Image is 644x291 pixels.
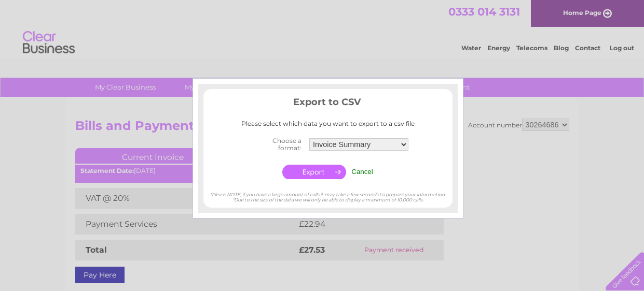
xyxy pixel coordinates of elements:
input: Cancel [351,168,373,176]
a: Blog [554,44,569,52]
h3: Export to CSV [203,95,453,113]
div: Clear Business is a trading name of Verastar Limited (registered in [GEOGRAPHIC_DATA] No. 3667643... [77,6,568,50]
a: Telecoms [516,44,547,52]
a: Contact [575,44,600,52]
a: Water [461,44,481,52]
div: *Please NOTE, if you have a large amount of calls it may take a few seconds to prepare your infor... [203,182,453,203]
th: Choose a format: [244,134,307,155]
div: Please select which data you want to export to a csv file [203,120,453,127]
img: logo.png [22,27,75,59]
a: 0333 014 3131 [448,5,520,18]
a: Log out [610,44,634,52]
a: Energy [487,44,510,52]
